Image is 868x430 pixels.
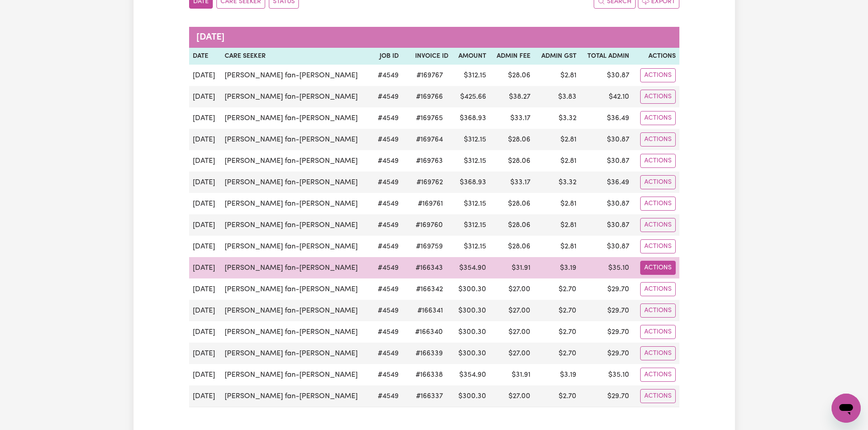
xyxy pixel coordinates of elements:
td: # 4549 [372,321,403,343]
button: Actions [640,389,676,403]
td: [PERSON_NAME] fan-[PERSON_NAME] [221,257,372,278]
td: $ 27.00 [490,321,534,343]
td: # 4549 [372,172,403,193]
td: $ 312.15 [452,65,490,86]
td: $ 354.90 [452,364,490,385]
td: $ 354.90 [452,257,490,278]
td: [PERSON_NAME] fan-[PERSON_NAME] [221,107,372,129]
td: [PERSON_NAME] fan-[PERSON_NAME] [221,236,372,257]
span: # 166339 [410,348,448,359]
td: # 4549 [372,257,403,278]
th: Admin GST [534,48,580,65]
td: $ 33.17 [490,172,534,193]
td: $ 368.93 [452,107,490,129]
td: $ 312.15 [452,214,490,236]
button: Actions [640,304,676,318]
button: Actions [640,111,676,125]
td: $ 29.70 [580,321,633,343]
span: # 169763 [411,156,448,167]
caption: [DATE] [189,27,679,48]
button: Actions [640,325,676,339]
td: [PERSON_NAME] fan-[PERSON_NAME] [221,364,372,385]
td: $ 3.32 [534,172,580,193]
td: $ 28.06 [490,150,534,172]
span: # 166342 [411,284,448,295]
td: $ 30.87 [580,193,633,214]
td: $ 2.81 [534,150,580,172]
th: Invoice ID [402,48,452,65]
th: Care Seeker [221,48,372,65]
td: # 4549 [372,193,403,214]
td: [DATE] [189,65,221,86]
td: $ 312.15 [452,129,490,150]
td: $ 27.00 [490,343,534,364]
button: Actions [640,68,676,82]
td: [PERSON_NAME] fan-[PERSON_NAME] [221,385,372,407]
th: Admin Fee [490,48,534,65]
td: [DATE] [189,214,221,236]
td: $ 28.06 [490,193,534,214]
td: [DATE] [189,278,221,300]
td: $ 3.32 [534,107,580,129]
td: $ 300.30 [452,278,490,300]
td: $ 312.15 [452,193,490,214]
td: $ 29.70 [580,385,633,407]
td: $ 33.17 [490,107,534,129]
td: $ 30.87 [580,129,633,150]
td: $ 30.87 [580,214,633,236]
th: Actions [633,48,679,65]
td: [DATE] [189,193,221,214]
td: $ 312.15 [452,150,490,172]
span: # 169764 [411,134,448,145]
td: $ 3.83 [534,86,580,107]
td: [DATE] [189,385,221,407]
td: [DATE] [189,321,221,343]
span: # 166340 [410,327,448,338]
button: Actions [640,346,676,360]
td: $ 300.30 [452,300,490,321]
td: [DATE] [189,129,221,150]
td: [PERSON_NAME] fan-[PERSON_NAME] [221,65,372,86]
span: # 166341 [412,305,448,316]
td: $ 300.30 [452,321,490,343]
button: Actions [640,154,676,168]
td: $ 2.81 [534,129,580,150]
td: # 4549 [372,343,403,364]
td: # 4549 [372,300,403,321]
td: [DATE] [189,86,221,107]
td: $ 2.81 [534,236,580,257]
iframe: Button to launch messaging window [832,394,861,423]
td: $ 28.06 [490,129,534,150]
span: # 166337 [411,391,448,402]
td: $ 2.81 [534,214,580,236]
td: $ 29.70 [580,343,633,364]
td: [PERSON_NAME] fan-[PERSON_NAME] [221,300,372,321]
td: $ 29.70 [580,278,633,300]
td: [PERSON_NAME] fan-[PERSON_NAME] [221,193,372,214]
td: $ 27.00 [490,278,534,300]
td: [DATE] [189,107,221,129]
td: $ 35.10 [580,364,633,385]
td: $ 300.30 [452,343,490,364]
td: $ 28.06 [490,214,534,236]
td: $ 42.10 [580,86,633,107]
th: Amount [452,48,490,65]
span: # 169760 [410,220,448,231]
td: [DATE] [189,257,221,278]
button: Actions [640,261,676,275]
button: Actions [640,368,676,382]
td: $ 300.30 [452,385,490,407]
span: # 169765 [411,113,448,124]
td: [PERSON_NAME] fan-[PERSON_NAME] [221,278,372,300]
td: $ 2.70 [534,343,580,364]
td: $ 425.66 [452,86,490,107]
span: # 166338 [410,369,448,380]
td: [PERSON_NAME] fan-[PERSON_NAME] [221,86,372,107]
span: # 169761 [412,198,448,209]
td: # 4549 [372,86,403,107]
td: $ 2.70 [534,385,580,407]
td: $ 35.10 [580,257,633,278]
td: $ 36.49 [580,172,633,193]
td: # 4549 [372,214,403,236]
th: Date [189,48,221,65]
